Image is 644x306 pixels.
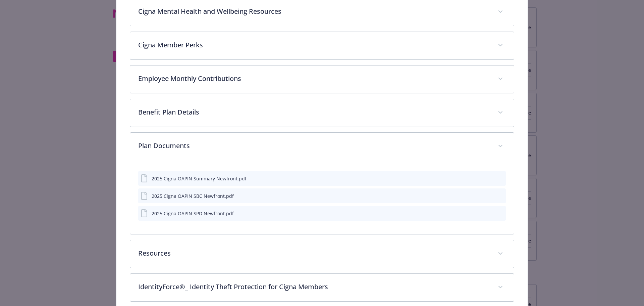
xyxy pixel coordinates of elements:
p: Cigna Member Perks [138,40,490,50]
p: Employee Monthly Contributions [138,74,490,84]
div: IdentityForce®_ Identity Theft Protection for Cigna Members [130,274,514,301]
div: Benefit Plan Details [130,99,514,127]
p: IdentityForce®_ Identity Theft Protection for Cigna Members [138,282,490,292]
button: download file [486,192,492,200]
div: Cigna Member Perks [130,32,514,59]
button: download file [486,175,492,182]
p: Cigna Mental Health and Wellbeing Resources [138,6,490,16]
button: preview file [497,192,503,200]
p: Resources [138,248,490,258]
div: Plan Documents [130,160,514,234]
p: Plan Documents [138,141,490,151]
button: preview file [497,175,503,182]
div: Resources [130,240,514,268]
div: 2025 Cigna OAPIN Summary Newfront.pdf [152,175,247,182]
p: Benefit Plan Details [138,107,490,117]
div: 2025 Cigna OAPIN SPD Newfront.pdf [152,210,234,217]
button: download file [486,210,492,217]
div: 2025 Cigna OAPIN SBC Newfront.pdf [152,192,234,200]
div: Employee Monthly Contributions [130,65,514,93]
button: preview file [497,210,503,217]
div: Plan Documents [130,133,514,160]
